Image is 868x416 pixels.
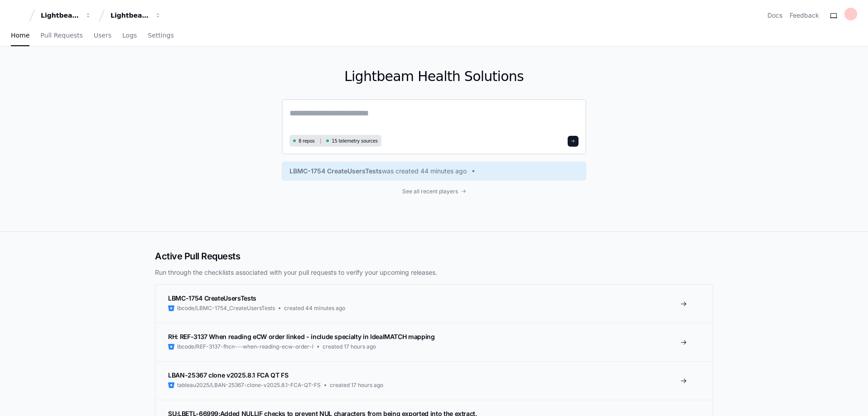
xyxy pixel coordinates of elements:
[148,33,174,38] span: Settings
[382,167,467,176] span: was created 44 minutes ago
[94,33,111,38] span: Users
[122,25,137,46] a: Logs
[148,25,174,46] a: Settings
[402,188,458,195] span: See all recent players
[323,343,376,350] span: created 17 hours ago
[177,382,321,389] span: tableau2025/LBAN-25367-clone-v2025.8.1-FCA-QT-FS
[155,361,713,400] a: LBAN-25367 clone v2025.8.1 FCA QT FStableau2025/LBAN-25367-clone-v2025.8.1-FCA-QT-FScreated 17 ho...
[177,343,313,350] span: lbcode/REF-3137-fhcn---when-reading-ecw-order-l
[111,11,149,20] div: Lightbeam Health Solutions
[41,11,80,20] div: Lightbeam Health
[767,11,782,20] a: Docs
[330,382,383,389] span: created 17 hours ago
[40,25,82,46] a: Pull Requests
[11,25,29,46] a: Home
[155,250,713,263] h2: Active Pull Requests
[155,285,713,323] a: LBMC-1754 CreateUsersTestslbcode/LBMC-1754_CreateUsersTestscreated 44 minutes ago
[289,167,382,176] span: LBMC-1754 CreateUsersTests
[790,11,819,20] button: Feedback
[122,33,137,38] span: Logs
[282,68,586,85] h1: Lightbeam Health Solutions
[11,33,29,38] span: Home
[168,294,256,302] span: LBMC-1754 CreateUsersTests
[168,333,435,340] span: RH: REF-3137 When reading eCW order linked - include specialty in IdealMATCH mapping
[107,7,165,24] button: Lightbeam Health Solutions
[332,138,377,144] span: 15 telemetry sources
[155,268,713,277] p: Run through the checklists associated with your pull requests to verify your upcoming releases.
[177,305,275,312] span: lbcode/LBMC-1754_CreateUsersTests
[37,7,95,24] button: Lightbeam Health
[168,371,288,379] span: LBAN-25367 clone v2025.8.1 FCA QT FS
[94,25,111,46] a: Users
[284,305,345,312] span: created 44 minutes ago
[289,167,579,176] a: LBMC-1754 CreateUsersTestswas created 44 minutes ago
[155,323,713,361] a: RH: REF-3137 When reading eCW order linked - include specialty in IdealMATCH mappinglbcode/REF-31...
[282,188,586,195] a: See all recent players
[40,33,82,38] span: Pull Requests
[299,138,315,144] span: 8 repos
